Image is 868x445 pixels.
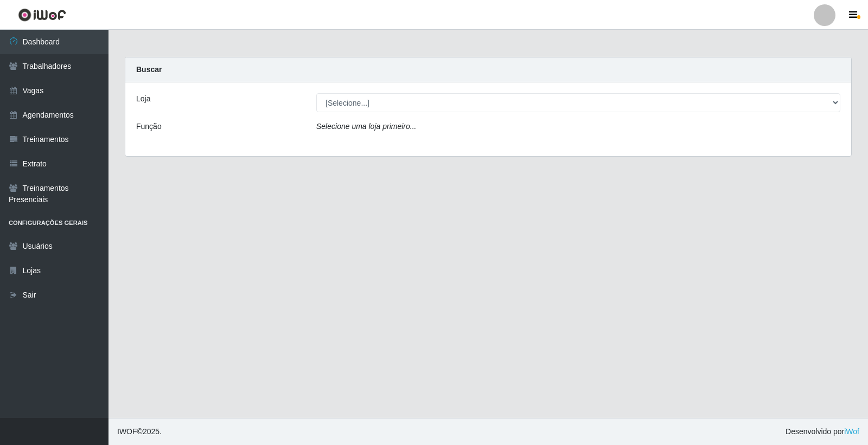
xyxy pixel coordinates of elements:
[136,65,162,74] strong: Buscar
[316,122,416,131] i: Selecione uma loja primeiro...
[786,426,859,437] span: Desenvolvido por
[117,426,162,437] span: © 2025 .
[117,427,137,436] span: IWOF
[136,93,150,105] label: Loja
[136,121,162,132] label: Função
[18,8,66,22] img: CoreUI Logo
[844,427,859,436] a: iWof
